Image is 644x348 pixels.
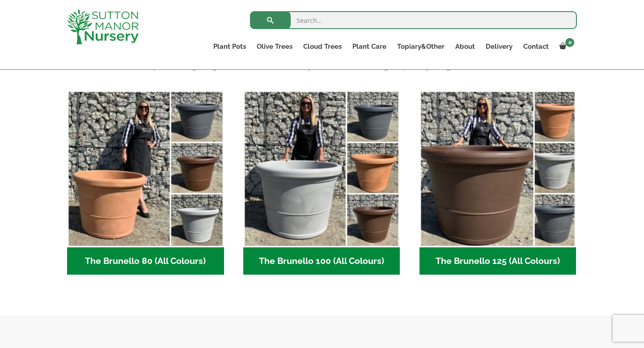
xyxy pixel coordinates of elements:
h2: The Brunello 100 (All Colours) [243,247,400,275]
a: Visit product category The Brunello 125 (All Colours) [419,90,576,275]
img: The Brunello 125 (All Colours) [419,90,576,247]
h2: The Brunello 125 (All Colours) [419,247,576,275]
a: Contact [518,40,554,53]
a: 0 [554,40,577,53]
a: Plant Care [347,40,392,53]
a: Plant Pots [208,40,251,53]
a: Delivery [480,40,518,53]
a: Cloud Trees [298,40,347,53]
h2: The Brunello 80 (All Colours) [67,247,224,275]
span: 0 [565,38,574,47]
a: Topiary&Other [392,40,450,53]
a: Visit product category The Brunello 100 (All Colours) [243,90,400,275]
a: About [450,40,480,53]
a: Visit product category The Brunello 80 (All Colours) [67,90,224,275]
img: The Brunello 80 (All Colours) [67,90,224,247]
input: Search... [250,11,577,29]
a: Olive Trees [251,40,298,53]
img: The Brunello 100 (All Colours) [243,90,400,247]
img: logo [67,9,139,44]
